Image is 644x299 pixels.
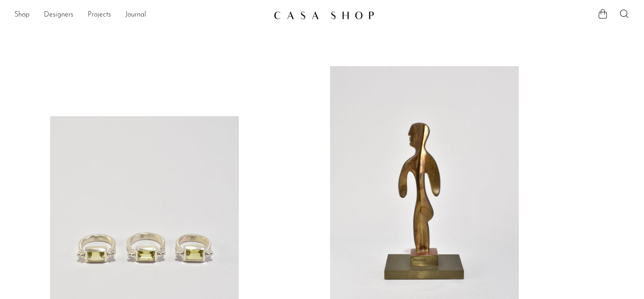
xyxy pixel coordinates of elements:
a: Designers [44,9,73,21]
a: Shop [14,9,30,21]
nav: Desktop navigation [14,8,267,23]
a: Journal [125,9,146,21]
a: Projects [88,9,111,21]
ul: NEW HEADER MENU [14,8,267,23]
